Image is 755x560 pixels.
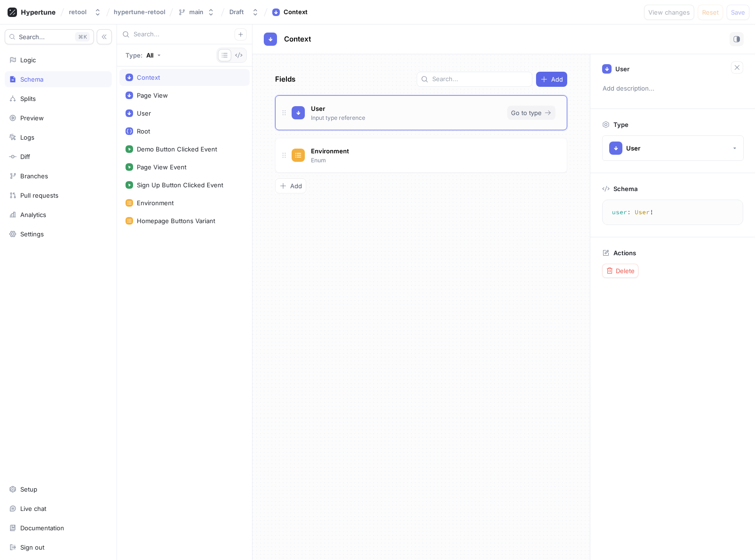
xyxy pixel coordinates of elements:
div: Branches [20,172,48,180]
div: Documentation [20,524,64,532]
button: Add [536,72,567,87]
textarea: user: User! [606,204,739,221]
button: Search...K [5,29,94,44]
div: Root [137,127,150,135]
div: All [146,52,153,59]
div: Splits [20,95,36,102]
span: Save [731,9,745,15]
div: Sign Up Button Clicked Event [137,181,223,189]
div: retool [69,8,86,16]
p: Schema [613,185,638,192]
p: Add description... [598,81,747,97]
button: Add [275,178,306,193]
button: Type: All [122,48,164,63]
p: Input type reference [311,114,365,122]
div: K [75,32,90,42]
div: Pull requests [20,192,59,199]
p: Type [613,121,629,128]
p: Enum [311,156,326,165]
div: Homepage Buttons Variant [137,217,215,225]
span: Add [290,183,302,189]
div: Logic [20,56,36,64]
button: Save [727,5,749,20]
button: View changes [644,5,694,20]
p: Actions [613,249,636,257]
div: Setup [20,485,37,493]
button: main [174,4,218,20]
div: Context [284,8,308,17]
span: Search... [19,34,45,40]
div: Page View [137,92,168,99]
span: hypertune-retool [114,8,165,15]
p: Fields [275,74,295,85]
button: Go to type [507,106,555,120]
div: Settings [20,230,44,238]
p: Type: [126,52,143,59]
button: Reset [698,5,723,20]
span: Go to type [511,110,542,116]
div: Draft [229,8,244,16]
div: Page View Event [137,163,186,171]
div: Live chat [20,505,46,512]
span: User [311,105,325,112]
div: Environment [137,199,174,207]
span: Reset [702,9,719,15]
div: Demo Button Clicked Event [137,145,217,153]
button: User [602,135,744,161]
input: Search... [432,75,528,84]
span: Environment [311,147,349,155]
a: Documentation [5,520,112,536]
div: User [137,109,151,117]
div: Analytics [20,211,46,218]
div: main [189,8,203,16]
button: Delete [602,264,638,278]
div: User [626,144,640,152]
div: Preview [20,114,44,122]
button: Draft [226,4,263,20]
span: Delete [616,268,635,274]
div: Diff [20,153,30,160]
input: Search... [134,30,235,39]
div: Logs [20,134,34,141]
span: Add [551,76,563,82]
div: Schema [20,75,43,83]
button: retool [65,4,105,20]
div: Sign out [20,543,44,551]
div: Context [137,74,160,81]
p: User [615,65,629,73]
span: View changes [648,9,690,15]
p: Context [284,34,311,45]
